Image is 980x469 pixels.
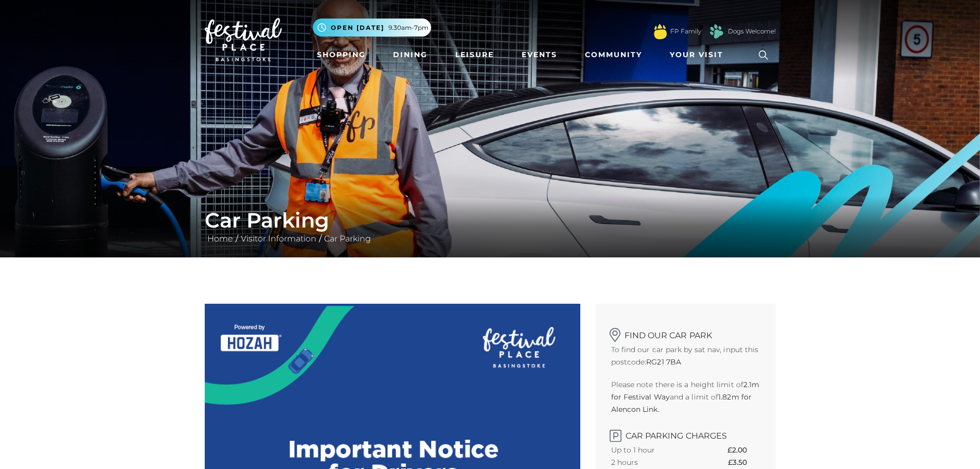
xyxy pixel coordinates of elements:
[670,27,701,36] a: FP Family
[388,23,429,32] span: 9.30am-7pm
[611,324,760,340] h2: Find our car park
[611,456,693,468] th: 2 hours
[728,27,776,36] a: Dogs Welcome!
[205,208,776,233] h1: Car Parking
[581,45,646,64] a: Community
[451,45,498,64] a: Leisure
[727,444,760,456] th: £2.00
[322,234,373,244] a: Car Parking
[611,343,760,368] p: To find our car park by sat nav, input this postcode:
[646,357,681,367] strong: RG21 7BA
[205,18,282,61] img: Festival Place Logo
[518,45,561,64] a: Events
[331,23,384,32] span: Open [DATE]
[666,45,733,64] a: Your Visit
[728,456,760,468] th: £3.50
[238,234,319,244] a: Visitor Information
[611,426,760,441] h2: Car Parking Charges
[313,19,431,37] button: Open [DATE] 9.30am-7pm
[389,45,432,64] a: Dining
[197,208,783,245] div: / /
[313,45,370,64] a: Shopping
[611,444,693,456] th: Up to 1 hour
[611,378,760,415] p: Please note there is a height limit of and a limit of
[670,49,723,60] span: Your Visit
[205,234,236,244] a: Home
